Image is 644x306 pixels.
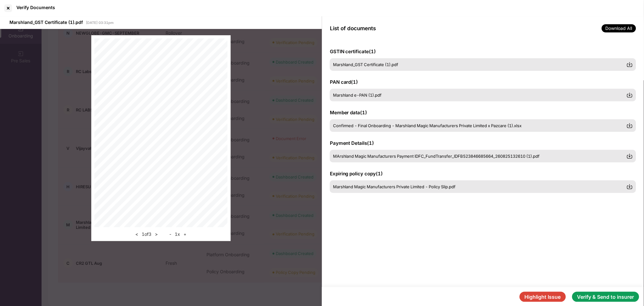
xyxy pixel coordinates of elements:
[333,62,398,67] span: Marshland_GST Certificate (1).pdf
[520,292,566,302] button: Highlight Issue
[16,5,55,10] div: Verify Documents
[9,20,83,25] span: Marshland_GST Certificate (1).pdf
[627,92,633,98] img: svg+xml;base64,PHN2ZyBpZD0iRG93bmxvYWQtMzJ4MzIiIHhtbG5zPSJodHRwOi8vd3d3LnczLm9yZy8yMDAwL3N2ZyIgd2...
[627,184,633,190] img: svg+xml;base64,PHN2ZyBpZD0iRG93bmxvYWQtMzJ4MzIiIHhtbG5zPSJodHRwOi8vd3d3LnczLm9yZy8yMDAwL3N2ZyIgd2...
[330,79,358,85] span: PAN card ( 1 )
[330,140,374,146] span: Payment Details ( 1 )
[333,123,522,128] span: Confirmed - Final Onboarding - Marshland Magic Manufacturers Private Limited x Pazcare (1).xlsx
[333,184,456,189] span: Marshland Magic Manufacturers Private Limited - Policy Slip.pdf
[168,230,173,238] button: -
[627,61,633,68] img: svg+xml;base64,PHN2ZyBpZD0iRG93bmxvYWQtMzJ4MzIiIHhtbG5zPSJodHRwOi8vd3d3LnczLm9yZy8yMDAwL3N2ZyIgd2...
[627,122,633,129] img: svg+xml;base64,PHN2ZyBpZD0iRG93bmxvYWQtMzJ4MzIiIHhtbG5zPSJodHRwOi8vd3d3LnczLm9yZy8yMDAwL3N2ZyIgd2...
[602,24,636,32] span: Download All
[134,230,160,238] div: 1 of 3
[153,230,160,238] button: >
[330,110,367,116] span: Member data ( 1 )
[330,171,383,177] span: Expiring policy copy ( 1 )
[134,230,140,238] button: <
[627,153,633,159] img: svg+xml;base64,PHN2ZyBpZD0iRG93bmxvYWQtMzJ4MzIiIHhtbG5zPSJodHRwOi8vd3d3LnczLm9yZy8yMDAwL3N2ZyIgd2...
[572,292,639,302] button: Verify & Send to insurer
[182,230,189,238] button: +
[168,230,189,238] div: 1 x
[330,48,376,54] span: GSTIN certificate ( 1 )
[333,93,382,98] span: Marshland e-PAN (1).pdf
[333,154,540,159] span: MArshland Magic Manufacturers Payment IDFC_FundTransfer_IDFB523846685664_260825132610 (1).pdf
[86,20,114,25] span: [DATE] 03:31pm
[330,25,376,31] span: List of documents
